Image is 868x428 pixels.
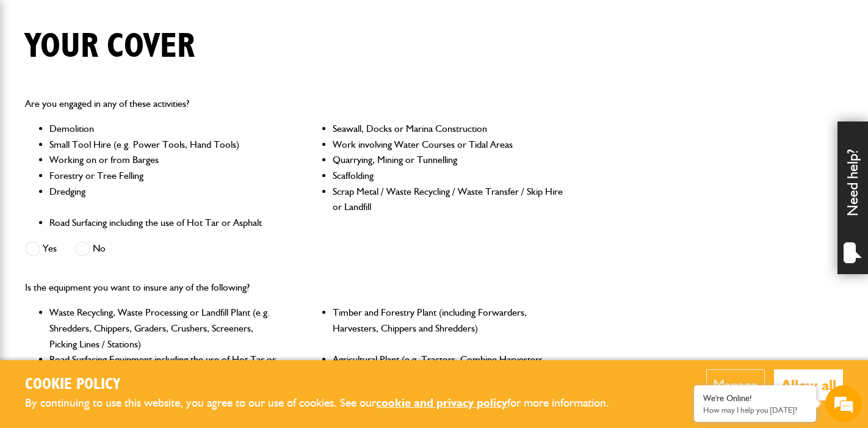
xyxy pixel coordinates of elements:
[333,168,564,184] li: Scaffolding
[333,352,564,383] li: Agricultural Plant (e.g. Tractors, Combine Harvesters, Balers)
[25,241,57,256] label: Yes
[774,369,843,401] button: Allow all
[25,280,564,296] p: Is the equipment you want to insure any of the following?
[706,369,765,401] button: Manage
[333,305,564,352] li: Timber and Forestry Plant (including Forwarders, Harvesters, Chippers and Shredders)
[25,96,564,112] p: Are you engaged in any of these activities?
[333,137,564,153] li: Work involving Water Courses or Tidal Areas
[333,121,564,137] li: Seawall, Docks or Marina Construction
[49,121,281,137] li: Demolition
[75,241,106,256] label: No
[376,396,507,410] a: cookie and privacy policy
[25,26,195,67] h1: Your cover
[25,394,629,413] p: By continuing to use this website, you agree to our use of cookies. See our for more information.
[333,152,564,168] li: Quarrying, Mining or Tunnelling
[49,168,281,184] li: Forestry or Tree Felling
[333,184,564,215] li: Scrap Metal / Waste Recycling / Waste Transfer / Skip Hire or Landfill
[49,215,281,231] li: Road Surfacing including the use of Hot Tar or Asphalt
[49,184,281,215] li: Dredging
[49,305,281,352] li: Waste Recycling, Waste Processing or Landfill Plant (e.g. Shredders, Chippers, Graders, Crushers,...
[703,405,807,415] p: How may I help you today?
[49,137,281,153] li: Small Tool Hire (e.g. Power Tools, Hand Tools)
[837,122,868,274] div: Need help?
[49,352,281,383] li: Road Surfacing Equipment including the use of Hot Tar or Asphalt
[49,152,281,168] li: Working on or from Barges
[25,375,629,394] h2: Cookie Policy
[703,393,807,404] div: We're Online!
